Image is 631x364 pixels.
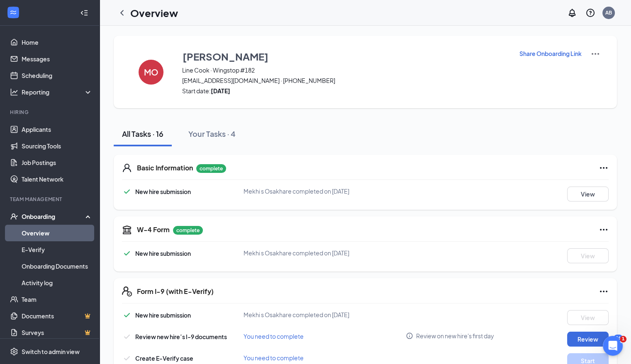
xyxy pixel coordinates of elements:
h3: [PERSON_NAME] [183,49,268,63]
h1: Overview [130,6,178,20]
h5: Form I-9 (with E-Verify) [137,287,214,296]
p: Share Onboarding Link [519,49,582,58]
svg: Ellipses [599,225,609,235]
svg: Ellipses [599,163,609,173]
svg: UserCheck [10,212,18,221]
span: Mekhi s Osakhare completed on [DATE] [244,311,349,318]
span: Review on new hire's first day [416,332,494,340]
div: AB [605,9,612,16]
svg: Collapse [80,9,88,17]
svg: Checkmark [122,187,132,197]
span: 1 [620,336,626,342]
a: Talent Network [22,171,93,187]
svg: Info [406,332,413,340]
span: Review new hire’s I-9 documents [135,333,227,340]
a: Job Postings [22,154,93,171]
svg: Checkmark [122,332,132,342]
span: New hire submission [135,250,191,257]
img: More Actions [590,49,600,59]
div: Team Management [10,196,91,203]
button: MO [130,49,172,95]
button: Review [567,332,609,347]
div: 26 [614,335,623,342]
a: Applicants [22,121,93,138]
span: Mekhi s Osakhare completed on [DATE] [244,249,349,257]
svg: Notifications [567,8,577,18]
svg: Ellipses [599,286,609,296]
a: Sourcing Tools [22,138,93,154]
span: You need to complete [244,354,304,362]
span: New hire submission [135,311,191,319]
button: [PERSON_NAME] [182,49,509,64]
div: Your Tasks · 4 [188,129,236,139]
svg: ChevronLeft [117,8,127,18]
svg: TaxGovernmentIcon [122,225,132,235]
p: complete [196,164,226,173]
svg: FormI9EVerifyIcon [122,286,132,296]
div: Reporting [22,88,93,96]
svg: Analysis [10,88,18,96]
a: DocumentsCrown [22,308,93,324]
a: Activity log [22,274,93,291]
span: New hire submission [135,188,191,195]
div: Onboarding [22,212,85,221]
span: Line Cook · Wingstop #182 [182,66,509,74]
button: Share Onboarding Link [519,49,582,58]
span: Create E-Verify case [135,354,193,362]
h4: MO [144,69,158,75]
a: E-Verify [22,241,93,258]
button: View [567,248,609,263]
svg: Checkmark [122,248,132,258]
a: SurveysCrown [22,324,93,341]
h5: W-4 Form [137,225,170,234]
iframe: Intercom live chat [603,336,623,356]
svg: User [122,163,132,173]
span: Mekhi s Osakhare completed on [DATE] [244,187,349,195]
div: Hiring [10,109,91,116]
span: You need to complete [244,332,304,340]
span: Start date: [182,87,509,95]
svg: Settings [10,347,18,356]
div: Switch to admin view [22,347,80,356]
svg: Checkmark [122,310,132,320]
svg: Checkmark [122,353,132,363]
a: Overview [22,225,93,241]
span: [EMAIL_ADDRESS][DOMAIN_NAME] · [PHONE_NUMBER] [182,76,509,85]
p: complete [173,226,203,235]
a: Onboarding Documents [22,258,93,274]
h5: Basic Information [137,163,193,172]
svg: WorkstreamLogo [9,8,17,17]
svg: QuestionInfo [585,8,595,18]
a: Messages [22,51,93,67]
button: View [567,310,609,325]
a: Home [22,34,93,51]
a: Team [22,291,93,308]
div: All Tasks · 16 [122,129,163,139]
a: Scheduling [22,67,93,84]
strong: [DATE] [211,87,230,95]
button: View [567,187,609,201]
